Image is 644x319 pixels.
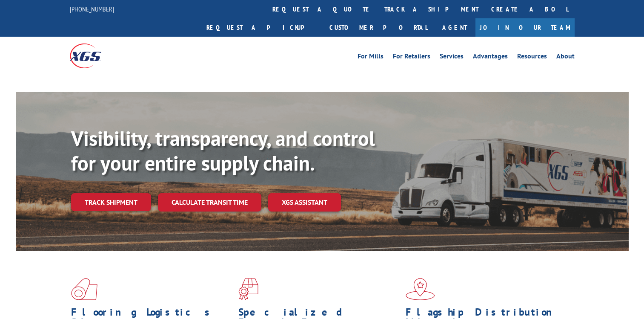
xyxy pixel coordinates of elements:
a: Request a pickup [200,18,323,37]
a: [PHONE_NUMBER] [70,5,114,13]
a: Services [440,53,464,62]
a: Join Our Team [475,18,575,37]
a: Agent [434,18,475,37]
b: Visibility, transparency, and control for your entire supply chain. [71,125,375,176]
a: Advantages [473,53,508,62]
a: Customer Portal [323,18,434,37]
a: Track shipment [71,193,151,211]
a: For Mills [358,53,384,62]
a: XGS ASSISTANT [268,193,341,212]
img: xgs-icon-total-supply-chain-intelligence-red [71,278,97,300]
img: xgs-icon-flagship-distribution-model-red [406,278,435,300]
a: For Retailers [393,53,430,62]
a: Calculate transit time [158,193,261,212]
img: xgs-icon-focused-on-flooring-red [238,278,258,300]
a: About [556,53,575,62]
a: Resources [517,53,547,62]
